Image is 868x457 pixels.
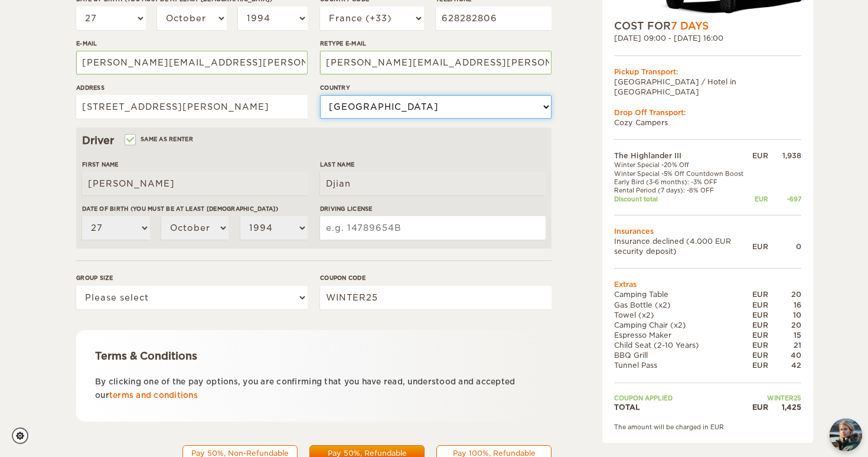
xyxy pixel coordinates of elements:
[614,151,752,161] td: The Highlander III
[82,160,308,169] label: First Name
[830,419,862,451] button: chat-button
[752,393,801,401] td: WINTER25
[752,402,768,412] div: EUR
[768,350,801,360] div: 40
[671,20,709,32] span: 7 Days
[752,289,768,299] div: EUR
[76,39,308,48] label: E-mail
[752,350,768,360] div: EUR
[126,137,133,145] input: Same as renter
[752,310,768,320] div: EUR
[768,151,801,161] div: 1,938
[320,204,546,213] label: Driving License
[82,133,546,148] div: Driver
[320,172,546,195] input: e.g. Smith
[320,83,552,92] label: Country
[768,194,801,203] div: -697
[768,402,801,412] div: 1,425
[614,19,801,33] div: COST FOR
[614,393,752,401] td: Coupon applied
[614,330,752,340] td: Espresso Maker
[752,299,768,309] div: EUR
[614,289,752,299] td: Camping Table
[320,51,552,74] input: e.g. example@example.com
[614,178,752,186] td: Early Bird (3-6 months): -3% OFF
[768,360,801,370] div: 42
[82,204,308,213] label: Date of birth (You must be at least [DEMOGRAPHIC_DATA])
[82,172,308,195] input: e.g. William
[768,241,801,251] div: 0
[436,6,552,30] input: e.g. 1 234 567 890
[614,117,801,128] td: Cozy Campers
[95,375,533,403] p: By clicking one of the pay options, you are confirming that you have read, understood and accepte...
[76,95,308,119] input: e.g. Street, City, Zip Code
[614,423,801,431] div: The amount will be charged in EUR
[768,340,801,350] div: 21
[614,226,801,236] td: Insurances
[614,236,752,256] td: Insurance declined (4.000 EUR security deposit)
[614,194,752,203] td: Discount total
[752,241,768,251] div: EUR
[76,51,308,74] input: e.g. example@example.com
[768,310,801,320] div: 10
[768,330,801,340] div: 15
[614,340,752,350] td: Child Seat (2-10 Years)
[752,151,768,161] div: EUR
[614,161,752,169] td: Winter Special -20% Off
[614,186,752,194] td: Rental Period (7 days): -8% OFF
[320,39,552,48] label: Retype E-mail
[614,33,801,43] div: [DATE] 09:00 - [DATE] 16:00
[768,289,801,299] div: 20
[320,160,546,169] label: Last Name
[12,427,36,444] a: Cookie settings
[614,77,801,97] td: [GEOGRAPHIC_DATA] / Hotel in [GEOGRAPHIC_DATA]
[768,320,801,330] div: 20
[752,320,768,330] div: EUR
[95,349,533,363] div: Terms & Conditions
[76,83,308,92] label: Address
[614,360,752,370] td: Tunnel Pass
[76,273,308,282] label: Group size
[320,216,546,240] input: e.g. 14789654B
[320,273,552,282] label: Coupon code
[614,350,752,360] td: BBQ Grill
[614,169,752,178] td: Winter Special -5% Off Countdown Boost
[614,107,801,117] div: Drop Off Transport:
[830,419,862,451] img: Freyja at Cozy Campers
[768,299,801,309] div: 16
[752,360,768,370] div: EUR
[614,402,752,412] td: TOTAL
[614,320,752,330] td: Camping Chair (x2)
[614,299,752,309] td: Gas Bottle (x2)
[614,66,801,76] div: Pickup Transport:
[752,340,768,350] div: EUR
[752,330,768,340] div: EUR
[752,194,768,203] div: EUR
[109,391,198,400] a: terms and conditions
[614,279,801,289] td: Extras
[614,310,752,320] td: Towel (x2)
[126,133,193,145] label: Same as renter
